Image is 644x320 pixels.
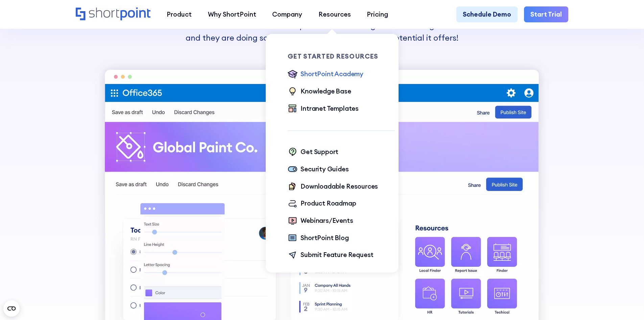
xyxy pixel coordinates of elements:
[200,6,264,23] a: Why ShortPoint
[208,9,256,19] div: Why ShortPoint
[167,9,192,19] div: Product
[301,182,378,191] div: Downloadable Resources
[105,20,540,44] p: More and more world-class companies are choosing ShortPoint Page Builder and they are doing so, b...
[288,86,351,97] a: Knowledge Base
[159,6,200,23] a: Product
[288,198,356,209] a: Product Roadmap
[288,182,378,192] a: Downloadable Resources
[301,233,349,243] div: ShortPoint Blog
[301,104,359,113] div: Intranet Templates
[524,6,568,23] a: Start Trial
[301,250,374,260] div: Submit Feature Request
[288,104,359,114] a: Intranet Templates
[76,7,150,21] a: Home
[456,6,518,23] a: Schedule Demo
[301,86,351,96] div: Knowledge Base
[288,69,363,80] a: ShortPoint Academy
[310,6,359,23] a: Resources
[288,147,338,158] a: Get Support
[359,6,397,23] a: Pricing
[301,198,356,208] div: Product Roadmap
[522,241,644,320] iframe: Chat Widget
[288,233,349,244] a: ShortPoint Blog
[318,9,351,19] div: Resources
[288,164,349,175] a: Security Guides
[264,6,310,23] a: Company
[301,147,338,157] div: Get Support
[3,300,20,317] button: Open CMP widget
[301,69,363,79] div: ShortPoint Academy
[301,164,349,174] div: Security Guides
[288,216,353,227] a: Webinars/Events
[288,250,374,261] a: Submit Feature Request
[272,9,302,19] div: Company
[367,9,388,19] div: Pricing
[288,53,395,60] div: Get Started Resources
[301,216,353,226] div: Webinars/Events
